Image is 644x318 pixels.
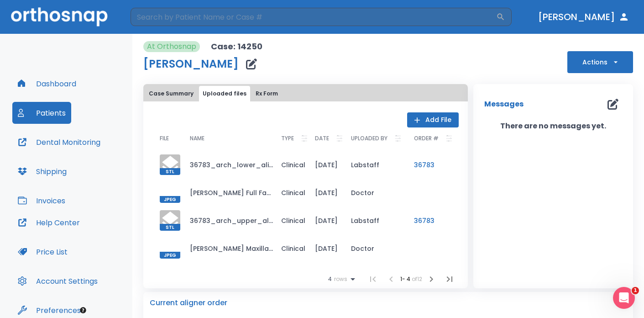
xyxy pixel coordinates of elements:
span: 1 - 4 [400,275,412,283]
td: 36783 [407,207,459,234]
td: Labstaff [344,151,407,179]
span: rows [332,276,347,282]
button: Dental Monitoring [12,131,106,153]
h1: [PERSON_NAME] [143,58,239,69]
iframe: Intercom live chat [613,287,635,309]
p: TYPE [281,133,294,144]
button: [PERSON_NAME] [534,9,633,25]
td: Doctor [344,179,407,207]
img: Orthosnap [11,7,108,26]
p: ORDER # [414,133,439,144]
span: NAME [190,136,204,141]
td: 36783 [407,151,459,179]
td: Clinical [274,207,308,234]
td: [PERSON_NAME] Full Face.JPG [183,179,274,207]
td: [DATE] [308,234,344,262]
p: UPLOADED BY [351,133,387,144]
input: Search by Patient Name or Case # [131,8,496,26]
td: Clinical [274,234,308,262]
p: Messages [484,99,524,110]
button: Shipping [12,160,72,182]
span: of 12 [412,275,422,283]
div: Tooltip anchor [79,306,87,314]
p: Case: 14250 [211,41,262,52]
td: 36783_arch_upper_aligned.stl_simplified.stl [183,207,274,234]
td: [DATE] [308,207,344,234]
button: Invoices [12,190,71,212]
button: Patients [12,102,71,124]
span: JPEG [160,252,180,259]
button: Actions [567,51,633,73]
td: Labstaff [344,207,407,234]
td: [DATE] [308,179,344,207]
p: At Orthosnap [147,41,196,52]
button: Account Settings [12,270,103,292]
div: tabs [145,86,466,101]
span: 4 [328,276,332,282]
p: There are no messages yet. [473,121,633,132]
td: Doctor [344,234,407,262]
p: Current aligner order [150,297,227,308]
span: STL [160,168,180,175]
span: JPEG [160,196,180,203]
button: Uploaded files [199,86,250,101]
button: Add File [407,112,459,127]
td: Clinical [274,151,308,179]
button: Case Summary [145,86,197,101]
td: [DATE] [308,151,344,179]
td: [PERSON_NAME] Maxillary Occlusal.jpg [183,234,274,262]
span: FILE [160,136,169,141]
td: Clinical [274,179,308,207]
span: STL [160,224,180,231]
button: Price List [12,241,73,263]
button: Rx Form [252,86,282,101]
td: 36783_arch_lower_aligned.stl_simplified.stl [183,151,274,179]
p: DATE [315,133,329,144]
button: Dashboard [12,73,82,95]
span: 1 [632,287,639,294]
button: Help Center [12,212,85,233]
